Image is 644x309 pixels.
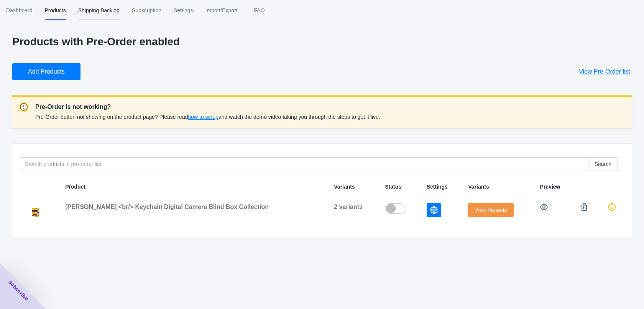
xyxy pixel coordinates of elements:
[12,36,632,48] p: Products with Pre-Order enabled
[20,157,588,171] input: Search products in pre-order list
[475,207,507,213] span: View Variants
[132,0,161,20] span: Subscription
[65,204,269,210] span: [PERSON_NAME] <br/> Keychain Digital Camera Blind Box Collection
[579,68,630,76] span: View Pre-Order list
[595,161,611,167] span: Search
[468,184,489,190] span: Variants
[65,184,85,190] span: Product
[540,184,560,190] span: Preview
[45,0,66,20] span: Products
[7,279,30,302] span: Subscribe
[385,184,401,190] span: Status
[35,102,380,112] p: Pre-Order is not working?
[468,203,513,217] button: View Variants
[174,0,193,20] span: Settings
[12,63,80,80] button: Add Products
[250,0,269,20] span: FAQ
[28,68,65,76] span: Add Products
[334,184,355,190] span: Variants
[35,114,380,120] span: Pre-Order button not showing on the product page? Please read and watch the demo video taking you...
[78,0,120,20] span: Shipping Backlog
[205,0,238,20] span: Import/Export
[588,157,618,171] button: Search
[188,114,218,120] span: how to setup
[26,203,45,222] img: Charmera_Packaging_Listingphoto.jpg
[427,184,448,190] span: Settings
[6,0,33,20] span: Dashboard
[334,204,363,210] span: 2 variants
[570,63,639,80] button: View Pre-Order list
